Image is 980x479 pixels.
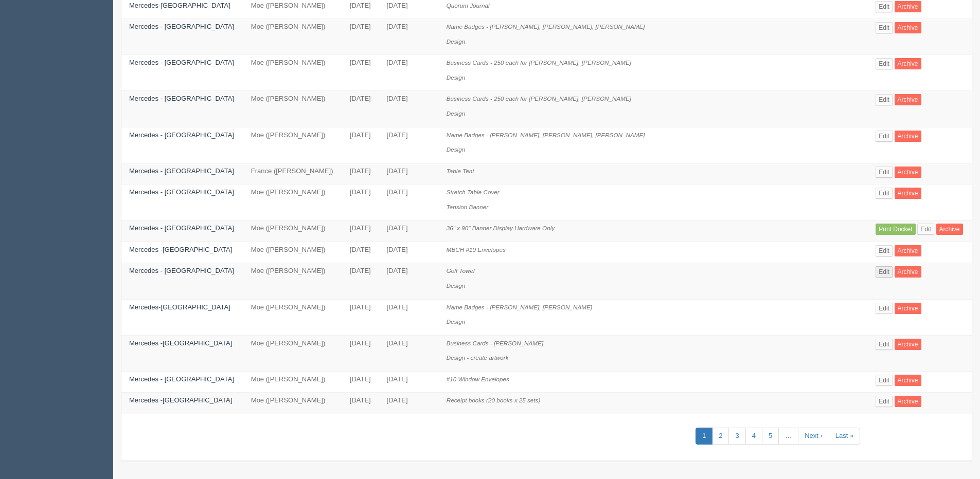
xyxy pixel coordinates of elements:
[342,127,379,163] td: [DATE]
[447,282,465,289] i: Design
[876,1,893,12] a: Edit
[876,131,893,142] a: Edit
[447,95,631,102] i: Business Cards - 250 each for [PERSON_NAME], [PERSON_NAME]
[129,267,234,274] a: Mercedes - [GEOGRAPHIC_DATA]
[447,267,475,274] i: Golf Towel
[895,266,921,278] a: Archive
[243,127,342,163] td: Moe ([PERSON_NAME])
[876,224,915,235] a: Print Docket
[447,38,465,45] i: Design
[447,304,592,310] i: Name Badges - [PERSON_NAME], [PERSON_NAME]
[936,224,963,235] a: Archive
[876,375,893,386] a: Edit
[447,204,488,210] i: Tension Banner
[243,263,342,299] td: Moe ([PERSON_NAME])
[243,371,342,393] td: Moe ([PERSON_NAME])
[447,168,474,174] i: Table Tent
[243,91,342,127] td: Moe ([PERSON_NAME])
[447,132,645,138] i: Name Badges - [PERSON_NAME], [PERSON_NAME], [PERSON_NAME]
[876,266,893,278] a: Edit
[243,185,342,220] td: Moe ([PERSON_NAME])
[728,428,745,445] a: 3
[129,95,234,102] a: Mercedes - [GEOGRAPHIC_DATA]
[129,188,234,196] a: Mercedes - [GEOGRAPHIC_DATA]
[129,23,234,30] a: Mercedes - [GEOGRAPHIC_DATA]
[129,131,234,139] a: Mercedes - [GEOGRAPHIC_DATA]
[379,91,439,127] td: [DATE]
[447,23,645,30] i: Name Badges - [PERSON_NAME], [PERSON_NAME], [PERSON_NAME]
[876,94,893,105] a: Edit
[379,185,439,220] td: [DATE]
[778,428,798,445] a: …
[379,19,439,55] td: [DATE]
[342,263,379,299] td: [DATE]
[342,335,379,371] td: [DATE]
[876,339,893,350] a: Edit
[447,246,506,253] i: MBCH #10 Envelopes
[379,242,439,263] td: [DATE]
[379,393,439,414] td: [DATE]
[895,22,921,33] a: Archive
[342,91,379,127] td: [DATE]
[129,303,230,311] a: Mercedes-[GEOGRAPHIC_DATA]
[447,340,543,346] i: Business Cards - [PERSON_NAME]
[895,188,921,199] a: Archive
[243,19,342,55] td: Moe ([PERSON_NAME])
[447,318,465,325] i: Design
[895,58,921,69] a: Archive
[895,167,921,178] a: Archive
[876,58,893,69] a: Edit
[712,428,729,445] a: 2
[895,303,921,314] a: Archive
[379,371,439,393] td: [DATE]
[447,189,500,195] i: Stretch Table Cover
[129,59,234,66] a: Mercedes - [GEOGRAPHIC_DATA]
[129,224,234,232] a: Mercedes - [GEOGRAPHIC_DATA]
[243,220,342,242] td: Moe ([PERSON_NAME])
[379,163,439,185] td: [DATE]
[129,375,234,383] a: Mercedes - [GEOGRAPHIC_DATA]
[342,242,379,263] td: [DATE]
[798,428,829,445] a: Next ›
[447,376,509,382] i: #10 Window Envelopes
[829,428,860,445] a: Last »
[129,167,234,175] a: Mercedes - [GEOGRAPHIC_DATA]
[342,19,379,55] td: [DATE]
[243,242,342,263] td: Moe ([PERSON_NAME])
[342,55,379,91] td: [DATE]
[379,127,439,163] td: [DATE]
[379,335,439,371] td: [DATE]
[243,299,342,335] td: Moe ([PERSON_NAME])
[379,299,439,335] td: [DATE]
[342,299,379,335] td: [DATE]
[876,188,893,199] a: Edit
[876,245,893,256] a: Edit
[895,245,921,256] a: Archive
[129,246,232,253] a: Mercedes -[GEOGRAPHIC_DATA]
[895,339,921,350] a: Archive
[895,375,921,386] a: Archive
[447,397,541,403] i: Receipt books (20 books x 25 sets)
[917,224,934,235] a: Edit
[243,55,342,91] td: Moe ([PERSON_NAME])
[379,220,439,242] td: [DATE]
[876,22,893,33] a: Edit
[895,396,921,407] a: Archive
[447,354,509,361] i: Design - create artwork
[342,371,379,393] td: [DATE]
[129,396,232,404] a: Mercedes -[GEOGRAPHIC_DATA]
[876,396,893,407] a: Edit
[895,131,921,142] a: Archive
[243,393,342,414] td: Moe ([PERSON_NAME])
[745,428,762,445] a: 4
[876,303,893,314] a: Edit
[342,163,379,185] td: [DATE]
[342,220,379,242] td: [DATE]
[447,225,555,231] i: 36" x 90" Banner Display Hardware Only
[895,1,921,12] a: Archive
[696,428,712,445] a: 1
[762,428,779,445] a: 5
[342,393,379,414] td: [DATE]
[447,59,631,66] i: Business Cards - 250 each for [PERSON_NAME], [PERSON_NAME]
[895,94,921,105] a: Archive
